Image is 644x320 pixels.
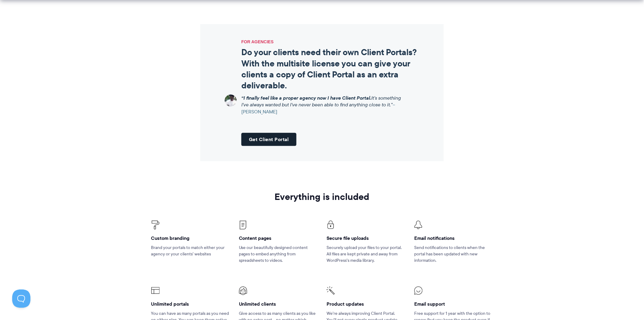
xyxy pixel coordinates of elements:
[327,286,335,295] img: Client Portal Icons
[151,192,493,202] h2: Everything is included
[414,244,493,264] p: Send notifications to clients when the portal has been updated with new information.
[239,235,317,241] h4: Content pages
[327,221,335,229] img: Client Portal Icons
[414,301,493,307] h4: Email support
[12,290,30,308] iframe: Toggle Customer Support
[241,133,296,146] a: Get Client Portal
[151,221,159,229] img: Client Portal Icons
[414,286,422,295] img: Client Portal Icons
[151,286,159,295] img: Client Portal Icons
[327,235,405,241] h4: Secure file uploads
[239,286,247,295] img: Client Portal Icons
[239,244,317,264] p: Use our beautifully designed content pages to embed anything from spreadsheets to videos.
[151,235,230,241] h4: Custom branding
[151,244,230,257] p: Brand your portals to match either your agency or your clients’ websites
[241,94,371,101] strong: “I finally feel like a proper agency now I have Client Portal.
[241,101,395,115] cite: –[PERSON_NAME]
[239,221,247,229] img: Client Portal Icons
[414,221,422,229] img: Client Portal Icon
[414,235,493,241] h4: Email notifications
[239,301,317,307] h4: Unlimited clients
[327,244,405,264] p: Securely upload your files to your portal. All files are kept private and away from WordPress’s m...
[327,301,405,307] h4: Product updates
[151,301,230,307] h4: Unlimited portals
[241,47,419,91] h2: Do your clients need their own Client Portals? With the multisite license you can give your clien...
[241,39,419,44] span: FOR AGENCIES
[241,94,404,115] p: It’s something I’ve always wanted but I’ve never been able to find anything close to it.”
